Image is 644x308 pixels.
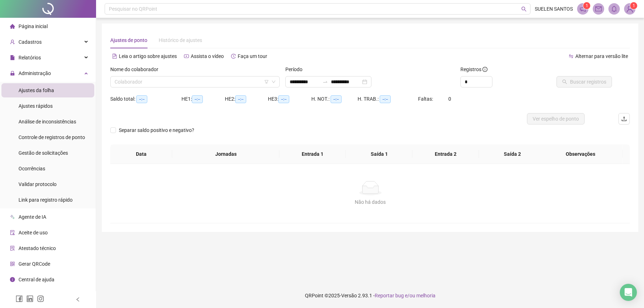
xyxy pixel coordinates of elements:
img: 39589 [624,4,635,14]
th: Jornadas [172,144,279,164]
span: 1 [586,3,588,8]
span: upload [621,116,627,122]
span: youtube [184,54,189,59]
span: lock [10,71,15,76]
span: facebook [16,295,23,302]
span: home [10,24,15,29]
span: audit [10,230,15,235]
span: 1 [633,3,635,8]
span: Registros [460,65,487,73]
span: file-text [112,54,117,59]
th: Entrada 2 [412,144,479,164]
div: Open Intercom Messenger [620,284,637,301]
span: Validar protocolo [19,181,57,187]
span: user-add [10,39,15,44]
label: Nome do colaborador [110,65,163,73]
span: Ajustes de ponto [110,37,147,43]
span: notification [580,6,586,12]
span: Análise de inconsistências [19,119,76,124]
sup: Atualize o seu contato no menu Meus Dados [630,2,637,9]
th: Entrada 1 [279,144,346,164]
span: swap [569,54,574,59]
span: file [10,55,15,60]
span: Histórico de ajustes [159,37,202,43]
span: Faltas: [418,96,434,102]
th: Observações [538,144,623,164]
span: Ajustes da folha [19,87,54,93]
div: Saldo total: [110,95,181,103]
span: qrcode [10,261,15,266]
span: Versão [341,293,357,298]
label: Período [285,65,307,73]
span: Central de ajuda [19,277,54,282]
div: HE 1: [181,95,225,103]
button: Buscar registros [556,76,612,87]
span: Atestado técnico [19,245,56,251]
span: info-circle [10,277,15,282]
div: Não há dados [119,198,622,206]
div: H. NOT.: [311,95,358,103]
span: Aceite de uso [19,230,48,235]
th: Data [110,144,172,164]
span: Administração [19,70,51,76]
span: Controle de registros de ponto [19,134,85,140]
span: Cadastros [19,39,42,45]
span: 0 [448,96,451,102]
span: swap-right [322,79,328,85]
th: Saída 2 [479,144,545,164]
span: Ocorrências [19,166,45,171]
span: Ajustes rápidos [19,103,53,109]
span: --:-- [380,95,391,103]
span: left [75,297,80,302]
span: Gerar QRCode [19,261,50,267]
span: --:-- [331,95,342,103]
span: Faça um tour [238,53,267,59]
span: --:-- [278,95,289,103]
span: to [322,79,328,85]
span: --:-- [136,95,147,103]
span: --:-- [235,95,246,103]
span: Leia o artigo sobre ajustes [119,53,177,59]
span: Agente de IA [19,214,46,220]
div: HE 3: [268,95,311,103]
sup: 1 [583,2,590,9]
span: Assista o vídeo [191,53,224,59]
span: mail [595,6,602,12]
span: Página inicial [19,23,48,29]
span: search [521,6,527,12]
footer: QRPoint © 2025 - 2.93.1 - [96,283,644,308]
span: Gestão de solicitações [19,150,68,156]
span: --:-- [192,95,203,103]
span: Relatórios [19,55,41,60]
th: Saída 1 [346,144,412,164]
div: H. TRAB.: [358,95,418,103]
span: history [231,54,236,59]
button: Ver espelho de ponto [527,113,585,124]
span: Alternar para versão lite [575,53,628,59]
span: linkedin [26,295,33,302]
span: filter [264,80,269,84]
span: Separar saldo positivo e negativo? [116,126,197,134]
span: SUELEN SANTOS [535,5,573,13]
span: Link para registro rápido [19,197,73,203]
span: info-circle [482,67,487,72]
span: down [271,80,276,84]
div: HE 2: [225,95,268,103]
span: Observações [544,150,617,158]
span: solution [10,246,15,251]
span: Reportar bug e/ou melhoria [375,293,436,298]
span: bell [611,6,617,12]
span: instagram [37,295,44,302]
